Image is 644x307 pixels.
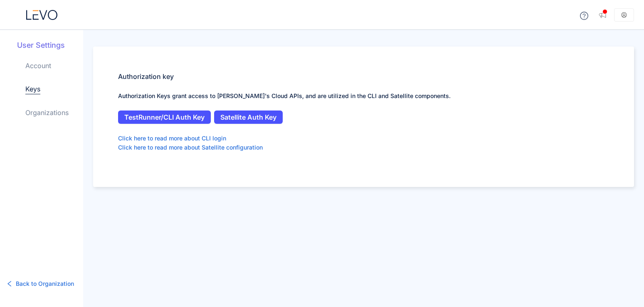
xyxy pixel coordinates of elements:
[214,111,283,124] button: Satellite Auth Key
[118,134,226,143] a: Click here to read more about CLI login
[17,40,83,51] h5: User Settings
[25,84,40,94] a: Keys
[16,279,74,288] span: Back to Organization
[118,143,263,152] a: Click here to read more about Satellite configuration
[118,111,211,124] button: TestRunner/CLI Auth Key
[25,108,69,118] a: Organizations
[118,71,609,81] h5: Authorization key
[118,91,609,101] p: Authorization Keys grant access to [PERSON_NAME]'s Cloud APIs, and are utilized in the CLI and Sa...
[220,113,276,121] span: Satellite Auth Key
[124,113,205,121] span: TestRunner/CLI Auth Key
[25,61,51,71] a: Account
